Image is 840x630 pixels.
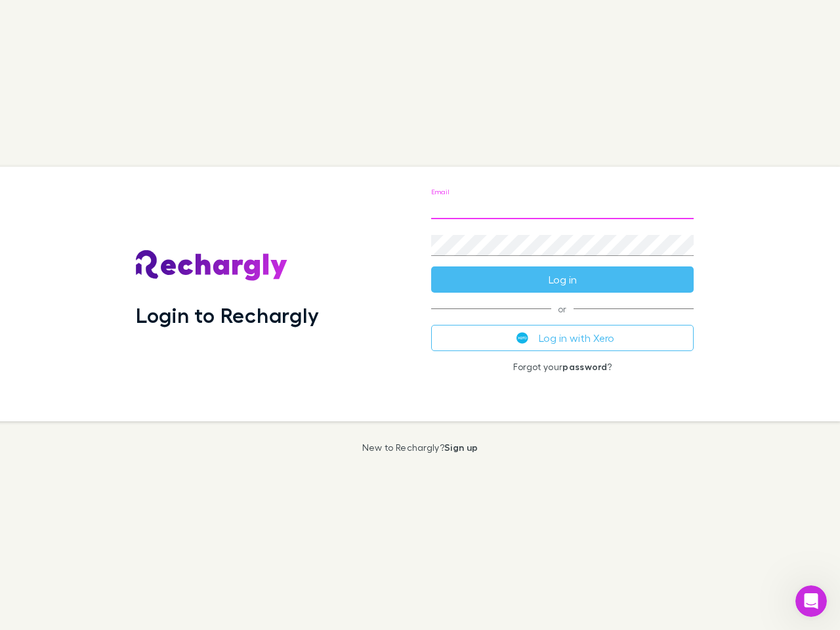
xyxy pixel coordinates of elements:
label: Email [431,187,449,197]
button: Log in with Xero [431,325,694,351]
span: or [431,308,694,309]
img: Xero's logo [516,332,528,344]
img: Rechargly's Logo [136,250,288,282]
button: Log in [431,266,694,293]
iframe: Intercom live chat [795,585,827,617]
h1: Login to Rechargly [136,303,319,327]
p: Forgot your ? [431,362,694,372]
a: Sign up [444,442,478,453]
p: New to Rechargly? [362,442,478,453]
a: password [562,361,607,372]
